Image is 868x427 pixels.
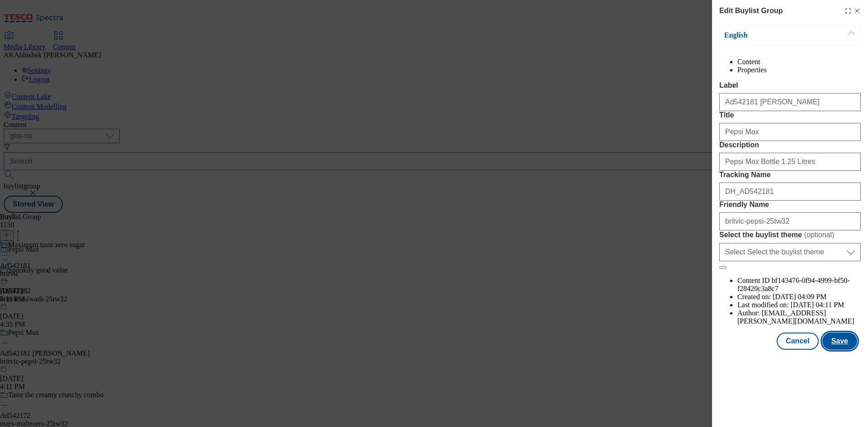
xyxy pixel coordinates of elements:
input: Enter Label [719,93,861,111]
li: Properties [737,66,861,74]
label: Label [719,81,861,89]
label: Select the buylist theme [719,230,861,239]
li: Author: [737,309,861,325]
input: Enter Title [719,123,861,141]
input: Enter Tracking Name [719,183,861,201]
h4: Edit Buylist Group [719,5,783,16]
li: Created on: [737,293,861,301]
input: Enter Description [719,153,861,171]
li: Content ID [737,277,861,293]
input: Enter Friendly Name [719,212,861,230]
span: [DATE] 04:11 PM [791,301,844,309]
label: Tracking Name [719,171,861,179]
span: [DATE] 04:09 PM [773,293,826,300]
label: Friendly Name [719,201,861,209]
p: English [724,31,819,40]
span: [EMAIL_ADDRESS][PERSON_NAME][DOMAIN_NAME] [737,309,854,325]
button: Cancel [777,333,818,350]
span: bf143476-0f94-4999-bf50-f28420c3a8c7 [737,277,850,292]
label: Description [719,141,861,149]
span: ( optional ) [804,231,835,239]
button: Save [822,333,857,350]
label: Title [719,111,861,119]
li: Last modified on: [737,301,861,309]
li: Content [737,58,861,66]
